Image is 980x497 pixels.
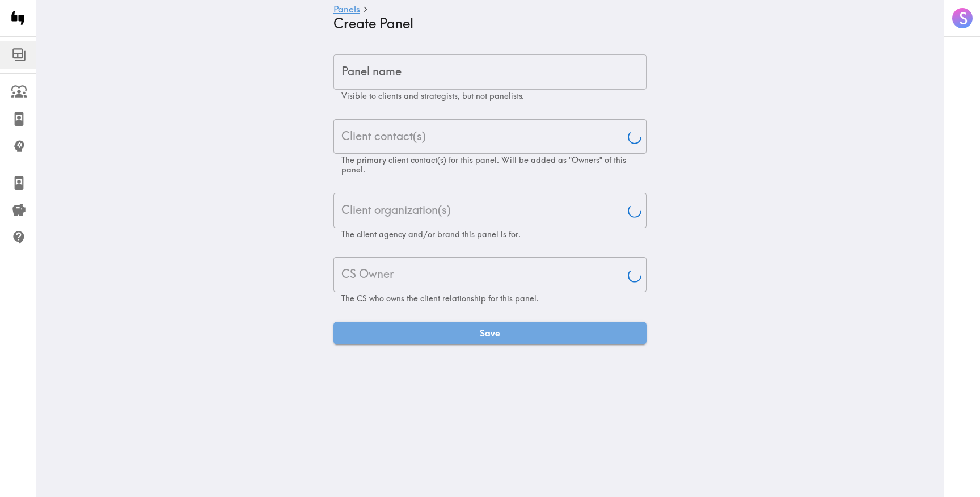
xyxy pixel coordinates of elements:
[627,203,643,219] button: Open
[333,15,637,32] h4: Create Panel
[7,7,29,30] img: Instapanel
[959,9,968,28] span: S
[627,267,643,283] button: Open
[341,91,524,101] span: Visible to clients and strategists, but not panelists.
[341,229,521,239] span: The client agency and/or brand this panel is for.
[341,155,626,175] span: The primary client contact(s) for this panel. Will be added as "Owners" of this panel.
[951,7,974,30] button: S
[333,5,360,15] a: Panels
[627,129,643,145] button: Open
[341,293,539,304] span: The CS who owns the client relationship for this panel.
[333,322,647,344] button: Save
